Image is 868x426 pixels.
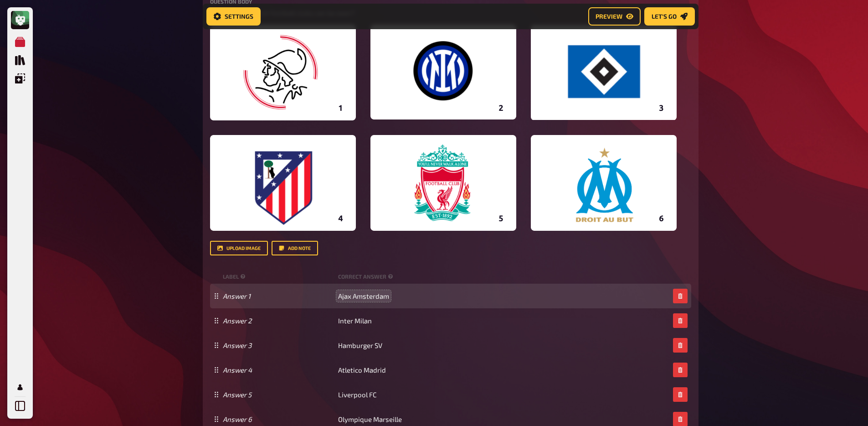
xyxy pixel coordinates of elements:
[338,415,402,423] span: Olympique Marseille
[596,13,622,20] span: Preview
[206,7,261,26] a: Settings
[272,241,318,255] button: Add note
[338,341,382,349] span: Hamburger SV
[210,241,268,255] button: upload image
[588,7,641,26] a: Preview
[223,390,252,399] i: Answer 5
[225,13,253,20] span: Settings
[223,341,252,349] i: Answer 3
[338,273,395,281] small: correct answer
[338,390,377,399] span: Liverpool FC
[11,33,29,51] a: My Quizzes
[223,292,251,300] i: Answer 1
[11,51,29,69] a: Quiz Library
[223,415,252,423] i: Answer 6
[644,7,695,26] a: Let's go
[338,292,389,300] span: Ajax Amsterdam
[652,13,677,20] span: Let's go
[338,366,386,374] span: Atletico Madrid
[11,69,29,88] a: Overlays
[11,378,29,396] a: My Account
[223,366,252,374] i: Answer 4
[210,25,677,231] img: images-6 (21)
[223,317,252,325] i: Answer 2
[223,273,334,281] small: label
[338,317,372,325] span: Inter Milan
